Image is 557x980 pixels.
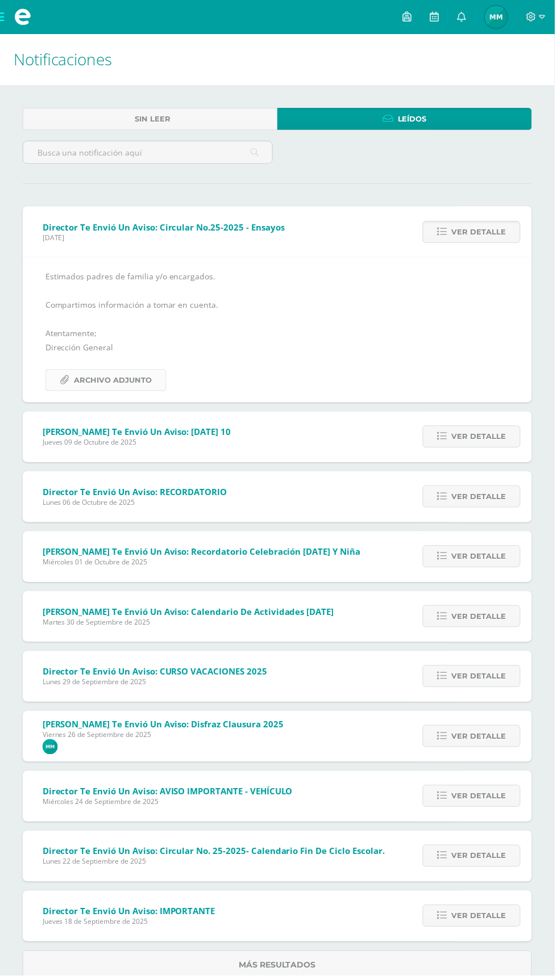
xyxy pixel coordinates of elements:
span: [PERSON_NAME] te envió un aviso: Recordatorio Celebración [DATE] y Niña [43,548,362,560]
span: [DATE] [43,234,286,244]
img: 5e499b33fb4054e5d17d194c51f6aabd.png [43,743,58,758]
span: [PERSON_NAME] te envió un aviso: Calendario de actividades [DATE] [43,609,335,620]
span: Ver detalle [454,910,508,931]
span: Lunes 22 de Septiembre de 2025 [43,861,386,870]
span: Notificaciones [14,49,113,70]
span: Martes 30 de Septiembre de 2025 [43,620,335,630]
span: Miércoles 24 de Septiembre de 2025 [43,801,294,810]
span: [PERSON_NAME] te envió un aviso: Disfraz clausura 2025 [43,722,285,733]
span: Ver detalle [454,428,508,449]
span: Director te envió un aviso: IMPORTANTE [43,910,216,921]
span: Jueves 09 de Octubre de 2025 [43,439,232,449]
span: Director te envió un aviso: CURSO VACACIONES 2025 [43,669,268,680]
span: Leídos [400,109,429,130]
span: Director te envió un aviso: Circular No. 25-2025- Calendario fin de ciclo escolar. [43,849,386,861]
span: Director te envió un aviso: Circular No.25-2025 - Ensayos [43,223,286,234]
a: Archivo Adjunto [45,371,167,393]
span: Lunes 06 de Octubre de 2025 [43,500,228,509]
span: Jueves 18 de Septiembre de 2025 [43,921,216,931]
a: Sin leer [23,108,278,131]
span: Director te envió un aviso: RECORDATORIO [43,488,228,500]
span: Ver detalle [454,669,508,690]
span: Ver detalle [454,729,508,750]
span: Miércoles 01 de Octubre de 2025 [43,560,362,569]
a: Leídos [278,108,534,131]
span: Ver detalle [454,548,508,569]
span: Ver detalle [454,789,508,810]
span: Ver detalle [454,849,508,870]
span: Lunes 29 de Septiembre de 2025 [43,680,268,690]
span: Director te envió un aviso: AVISO IMPORTANTE - VEHÍCULO [43,789,294,801]
span: Archivo Adjunto [74,371,152,392]
div: Estimados padres de familia y/o encargados. Compartimos información a tomar en cuenta. Atentament... [45,270,512,392]
input: Busca una notificación aquí [23,142,273,164]
img: 996a681d997679c1571cd8e635669bbb.png [487,6,510,28]
span: [PERSON_NAME] te envió un aviso: [DATE] 10 [43,428,232,439]
span: Viernes 26 de Septiembre de 2025 [43,733,285,743]
span: Ver detalle [454,609,508,630]
span: Ver detalle [454,488,508,509]
span: Sin leer [135,109,171,130]
span: Ver detalle [454,223,508,244]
